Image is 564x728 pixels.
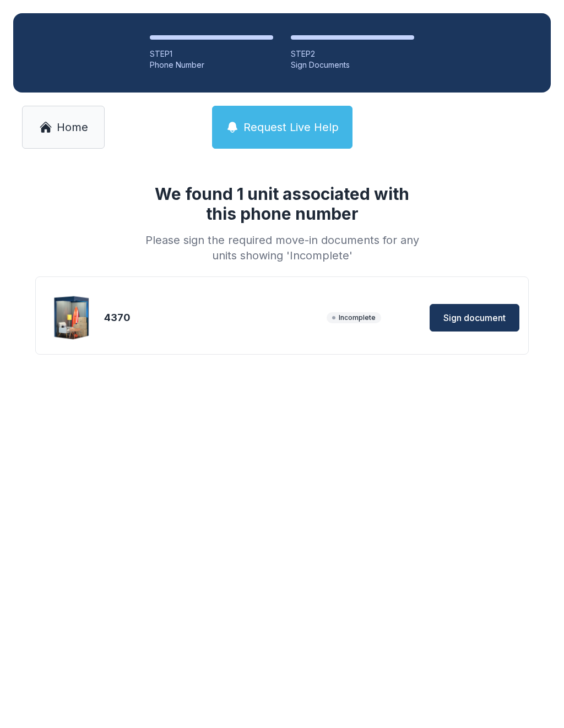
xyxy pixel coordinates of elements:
[104,310,322,325] div: 4370
[141,232,423,263] div: Please sign the required move-in documents for any units showing 'Incomplete'
[141,184,423,224] h1: We found 1 unit associated with this phone number
[243,119,339,135] span: Request Live Help
[150,48,273,59] div: STEP 1
[150,59,273,70] div: Phone Number
[327,312,381,323] span: Incomplete
[291,48,414,59] div: STEP 2
[291,59,414,70] div: Sign Documents
[443,311,506,324] span: Sign document
[57,119,88,135] span: Home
